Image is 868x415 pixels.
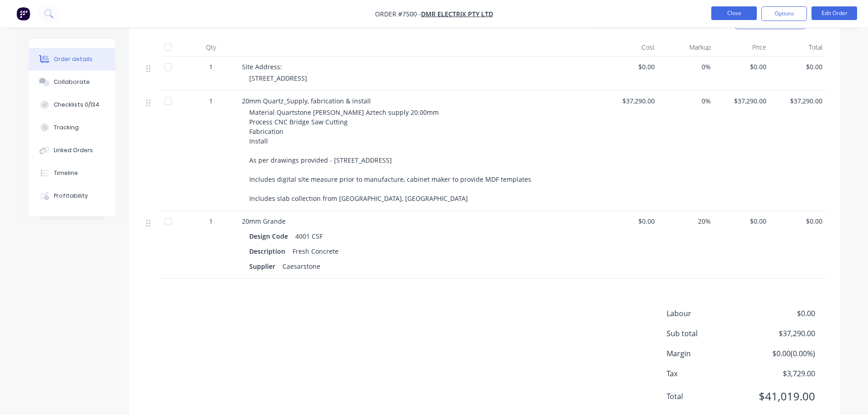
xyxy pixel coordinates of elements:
button: Tracking [29,116,115,139]
div: Checklists 0/134 [54,101,99,109]
span: $0.00 [774,216,822,226]
span: Labour [667,308,748,319]
div: Total [770,38,826,56]
div: Markup [658,38,714,56]
div: 4001 CSF [292,230,326,243]
span: [STREET_ADDRESS] [249,74,307,82]
img: Factory [16,7,30,20]
button: Profitability [29,184,115,207]
button: Linked Orders [29,139,115,162]
span: 20mm Quartz_Supply, fabrication & install [242,97,371,105]
span: $0.00 [606,216,655,226]
span: $0.00 [747,308,815,319]
span: 20% [662,216,711,226]
div: Fresh Concrete [289,245,342,258]
span: $3,729.00 [747,368,815,379]
div: Qty [184,38,238,56]
span: Margin [667,348,748,359]
a: DMR Electrix Pty Ltd [421,10,493,18]
div: Linked Orders [54,146,93,154]
span: Site Address: [242,62,282,71]
span: Material Quartstone [PERSON_NAME] Aztech supply 20.00mm Process CNC Bridge Saw Cutting Fabricatio... [249,108,531,203]
span: 1 [209,96,213,106]
div: Description [249,245,289,258]
button: Checklists 0/134 [29,93,115,116]
button: Order details [29,48,115,71]
button: Timeline [29,162,115,184]
div: Collaborate [54,78,90,86]
span: 0% [662,62,711,72]
span: $0.00 [606,62,655,72]
div: Order details [54,55,92,63]
div: Cost [603,38,659,56]
span: 1 [209,216,213,226]
span: $41,019.00 [747,388,815,405]
div: Price [714,38,770,56]
span: $37,290.00 [774,96,822,106]
div: Timeline [54,169,78,177]
span: $0.00 [774,62,822,72]
span: Order #7500 - [375,10,421,18]
button: Collaborate [29,71,115,93]
span: 1 [209,62,213,72]
span: $0.00 ( 0.00 %) [747,348,815,359]
button: Edit Order [812,6,857,20]
div: Tracking [54,123,79,132]
span: Tax [667,368,748,379]
button: Close [711,6,757,20]
span: Total [667,391,748,402]
span: 0% [662,96,711,106]
div: Design Code [249,230,292,243]
span: $37,290.00 [747,328,815,339]
span: $0.00 [718,62,767,72]
div: Caesarstone [279,260,324,273]
div: Profitability [54,192,88,200]
span: 20mm Grande [242,217,286,225]
div: Supplier [249,260,279,273]
span: $37,290.00 [606,96,655,106]
span: $0.00 [718,216,767,226]
span: Sub total [667,328,748,339]
span: $37,290.00 [718,96,767,106]
button: Options [761,6,807,21]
